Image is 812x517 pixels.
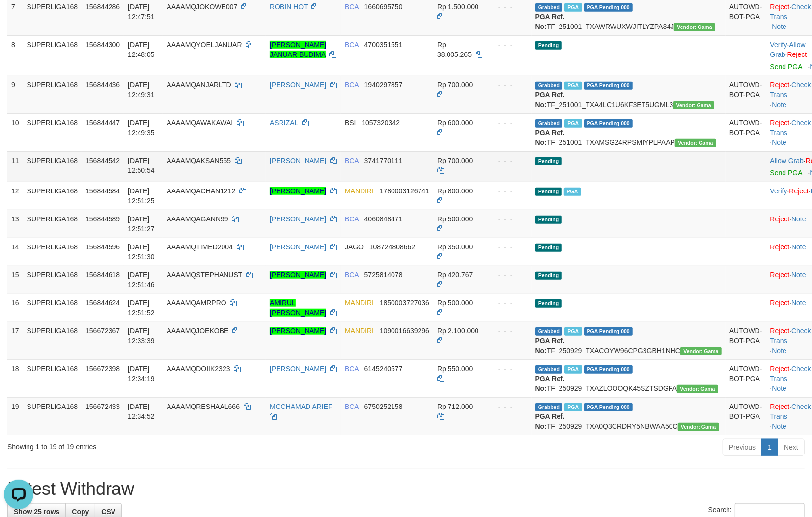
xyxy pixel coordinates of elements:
[7,238,23,266] td: 14
[564,365,582,374] span: Marked by aafsoycanthlai
[437,187,473,195] span: Rp 800.000
[345,243,364,251] span: JAGO
[7,76,23,113] td: 9
[770,403,811,420] a: Check Trans
[770,403,790,410] a: Reject
[380,187,429,195] span: Copy 1780003126741 to clipboard
[167,271,242,279] span: AAAAMQSTEPHANUST
[85,3,120,11] span: 156844286
[535,216,562,224] span: Pending
[167,187,235,195] span: AAAAMQACHAN1212
[490,214,528,224] div: - - -
[791,243,806,251] a: Note
[673,101,715,109] span: Vendor URL: https://trx31.1velocity.biz
[364,41,403,49] span: Copy 4700351551 to clipboard
[128,403,155,420] span: [DATE] 12:34:52
[437,299,473,307] span: Rp 500.000
[726,113,766,151] td: AUTOWD-BOT-PGA
[535,188,562,196] span: Pending
[770,157,804,164] a: Allow Grab
[535,365,563,374] span: Grabbed
[770,81,790,89] a: Reject
[437,3,478,11] span: Rp 1.500.000
[364,403,403,410] span: Copy 6750252158 to clipboard
[167,41,242,49] span: AAAAMQYOELJANUAR
[364,365,403,373] span: Copy 6145240577 to clipboard
[85,215,120,223] span: 156844589
[128,157,155,174] span: [DATE] 12:50:54
[535,272,562,280] span: Pending
[772,384,787,392] a: Note
[270,187,326,195] a: [PERSON_NAME]
[584,82,633,90] span: PGA Pending
[23,210,82,238] td: SUPERLIGA168
[490,326,528,336] div: - - -
[128,3,155,21] span: [DATE] 12:47:51
[167,327,228,335] span: AAAAMQJOEKOBE
[380,299,429,307] span: Copy 1850003727036 to clipboard
[167,299,226,307] span: AAAAMQAMRPRO
[364,271,403,279] span: Copy 5725814078 to clipboard
[128,365,155,382] span: [DATE] 12:34:19
[535,41,562,50] span: Pending
[564,3,582,12] span: Marked by aafsoycanthlai
[723,439,762,456] a: Previous
[532,359,726,397] td: TF_250929_TXAZLOOOQK45SZTSDGFA
[128,271,155,289] span: [DATE] 12:51:46
[770,327,790,335] a: Reject
[535,91,565,109] b: PGA Ref. No:
[270,215,326,223] a: [PERSON_NAME]
[167,3,237,11] span: AAAAMQJOKOWE007
[101,508,115,516] span: CSV
[584,365,633,374] span: PGA Pending
[23,294,82,322] td: SUPERLIGA168
[490,186,528,196] div: - - -
[584,327,633,336] span: PGA Pending
[770,41,806,58] a: Allow Grab
[490,2,528,12] div: - - -
[23,35,82,76] td: SUPERLIGA168
[490,156,528,165] div: - - -
[770,365,790,373] a: Reject
[535,119,563,128] span: Grabbed
[167,215,228,223] span: AAAAMQAGANN99
[85,41,120,49] span: 156844300
[726,322,766,359] td: AUTOWD-BOT-PGA
[7,322,23,359] td: 17
[770,3,790,11] a: Reject
[564,403,582,411] span: Marked by aafsoycanthlai
[345,3,359,11] span: BCA
[787,51,807,58] a: Reject
[770,271,790,279] a: Reject
[770,187,787,195] a: Verify
[535,157,562,165] span: Pending
[23,266,82,294] td: SUPERLIGA168
[7,397,23,435] td: 19
[345,157,359,164] span: BCA
[437,243,473,251] span: Rp 350.000
[345,215,359,223] span: BCA
[128,299,155,317] span: [DATE] 12:51:52
[490,80,528,90] div: - - -
[128,187,155,205] span: [DATE] 12:51:25
[726,359,766,397] td: AUTOWD-BOT-PGA
[535,327,563,336] span: Grabbed
[85,327,120,335] span: 156672367
[437,157,473,164] span: Rp 700.000
[167,119,233,127] span: AAAAMQAWAKAWAI
[770,41,787,49] a: Verify
[564,119,582,128] span: Marked by aafsoycanthlai
[437,403,473,410] span: Rp 712.000
[167,403,240,410] span: AAAAMQRESHAAL666
[772,138,787,146] a: Note
[7,294,23,322] td: 16
[270,119,298,127] a: ASRIZAL
[167,365,230,373] span: AAAAMQDOIIK2323
[535,412,565,430] b: PGA Ref. No:
[584,403,633,411] span: PGA Pending
[7,479,805,499] h1: Latest Withdraw
[270,41,326,58] a: [PERSON_NAME] JANUAR BUDIMA
[23,359,82,397] td: SUPERLIGA168
[167,157,231,164] span: AAAAMQAKSAN555
[23,182,82,210] td: SUPERLIGA168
